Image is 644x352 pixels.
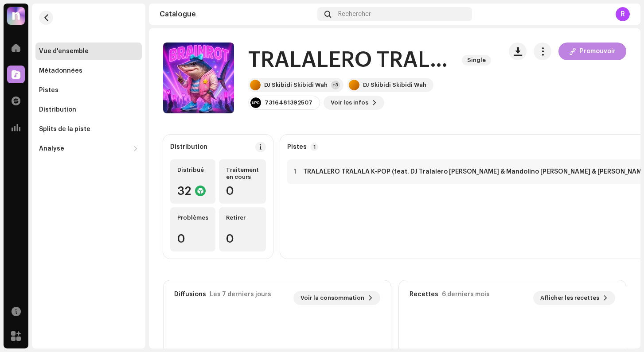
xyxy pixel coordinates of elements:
[226,214,259,221] div: Retirer
[226,166,259,181] div: Traitement en cours
[35,101,142,119] re-m-nav-item: Distribution
[177,166,208,174] div: Distribué
[533,291,615,305] button: Afficher les recettes
[580,43,616,60] span: Promouvoir
[265,99,312,106] div: 7316481392507
[301,289,364,307] span: Voir la consommation
[410,291,438,298] div: Recettes
[616,7,630,21] div: R
[331,94,368,112] span: Voir les infos
[540,289,599,307] span: Afficher les recettes
[35,120,142,138] re-m-nav-item: Splits de la piste
[293,291,380,305] button: Voir la consommation
[210,291,271,298] div: Les 7 derniers jours
[264,81,328,89] div: DJ Skibidi Skibidi Wah
[35,43,142,60] re-m-nav-item: Vue d'ensemble
[35,140,142,158] re-m-nav-dropdown: Analyse
[558,43,626,60] button: Promouvoir
[287,143,307,151] strong: Pistes
[462,55,491,66] span: Single
[310,143,318,151] p-badge: 1
[39,67,82,74] div: Métadonnées
[39,145,64,152] div: Analyse
[442,291,490,298] div: 6 derniers mois
[363,81,426,89] div: DJ Skibidi Skibidi Wah
[35,62,142,80] re-m-nav-item: Métadonnées
[160,11,314,18] div: Catalogue
[177,214,208,221] div: Problèmes
[170,143,207,151] div: Distribution
[248,46,455,74] h1: TRALALERO TRALALA K-POP
[174,291,206,298] div: Diffusions
[331,81,340,89] div: +3
[338,11,371,18] span: Rechercher
[324,96,384,110] button: Voir les infos
[39,106,76,113] div: Distribution
[39,126,90,133] div: Splits de la piste
[35,81,142,99] re-m-nav-item: Pistes
[39,48,89,55] div: Vue d'ensemble
[39,87,59,94] div: Pistes
[7,7,25,25] img: 39a81664-4ced-4598-a294-0293f18f6a76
